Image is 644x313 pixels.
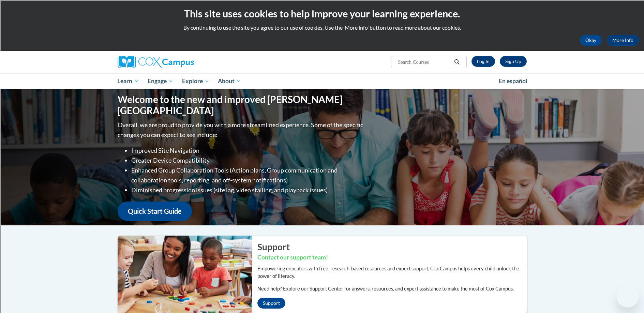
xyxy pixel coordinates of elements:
img: Cox Campus [118,56,194,68]
a: Log In [471,56,495,67]
input: Search Courses [397,58,452,66]
span: Learn [117,77,139,85]
button: Search [452,58,462,66]
a: Engage [143,73,178,89]
a: En español [494,74,532,88]
a: About [213,73,245,89]
span: About [218,77,241,85]
span: Explore [182,77,209,85]
a: Cox Campus [118,56,247,68]
span: Engage [148,77,173,85]
a: Explore [178,73,214,89]
iframe: Button to launch messaging window [617,286,639,308]
span: En español [499,77,527,85]
a: Learn [113,73,144,89]
div: Main menu [107,73,537,89]
a: Register [500,56,527,67]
